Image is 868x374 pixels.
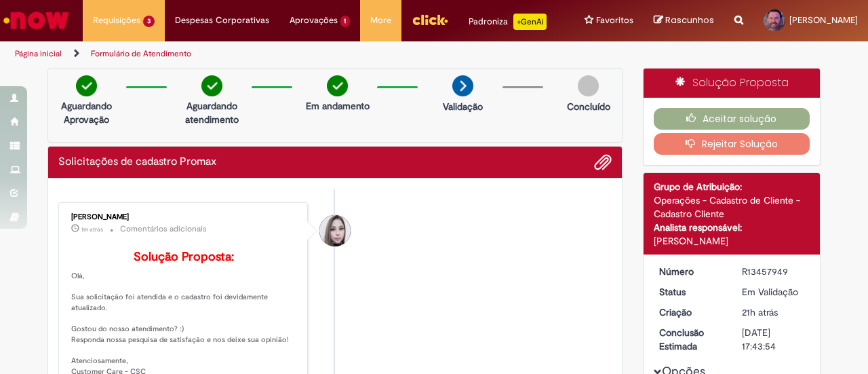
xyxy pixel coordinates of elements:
[644,69,821,98] div: Solução Proposta
[649,265,732,278] dt: Número
[578,75,599,96] img: img-circle-grey.png
[340,16,351,27] span: 1
[654,234,810,248] div: [PERSON_NAME]
[742,306,778,318] span: 21h atrás
[654,14,714,27] a: Rascunhos
[742,326,805,353] div: [DATE] 17:43:54
[81,225,103,233] span: 1m atrás
[654,221,810,234] div: Analista responsável:
[1,7,71,34] img: ServiceNow
[327,75,348,96] img: check-circle-green.png
[71,213,297,221] div: [PERSON_NAME]
[443,100,483,113] p: Validação
[654,133,810,155] button: Rejeitar Solução
[370,14,391,27] span: More
[54,99,119,126] p: Aguardando Aprovação
[596,14,633,27] span: Favoritos
[58,156,216,168] h2: Solicitações de cadastro Promax Histórico de tíquete
[412,10,448,30] img: click_logo_yellow_360x200.png
[175,14,269,27] span: Despesas Corporativas
[742,305,805,319] div: 28/08/2025 13:43:47
[81,225,103,233] time: 29/08/2025 10:56:08
[654,108,810,130] button: Aceitar solução
[134,249,234,265] b: Solução Proposta:
[789,14,858,26] span: [PERSON_NAME]
[201,75,222,96] img: check-circle-green.png
[76,75,97,96] img: check-circle-green.png
[306,99,370,113] p: Em andamento
[15,48,62,59] a: Página inicial
[742,265,805,278] div: R13457949
[120,223,207,235] small: Comentários adicionais
[742,306,778,318] time: 28/08/2025 13:43:47
[649,326,732,353] dt: Conclusão Estimada
[319,215,351,246] div: Daniele Aparecida Queiroz
[469,14,547,30] div: Padroniza
[649,305,732,319] dt: Criação
[452,75,473,96] img: arrow-next.png
[91,48,191,59] a: Formulário de Atendimento
[290,14,338,27] span: Aprovações
[742,285,805,299] div: Em Validação
[594,153,612,171] button: Adicionar anexos
[665,14,714,26] span: Rascunhos
[143,16,155,27] span: 3
[654,180,810,193] div: Grupo de Atribuição:
[654,193,810,221] div: Operações - Cadastro de Cliente - Cadastro Cliente
[93,14,140,27] span: Requisições
[179,99,245,126] p: Aguardando atendimento
[649,285,732,299] dt: Status
[513,14,547,30] p: +GenAi
[10,41,568,67] ul: Trilhas de página
[567,100,610,113] p: Concluído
